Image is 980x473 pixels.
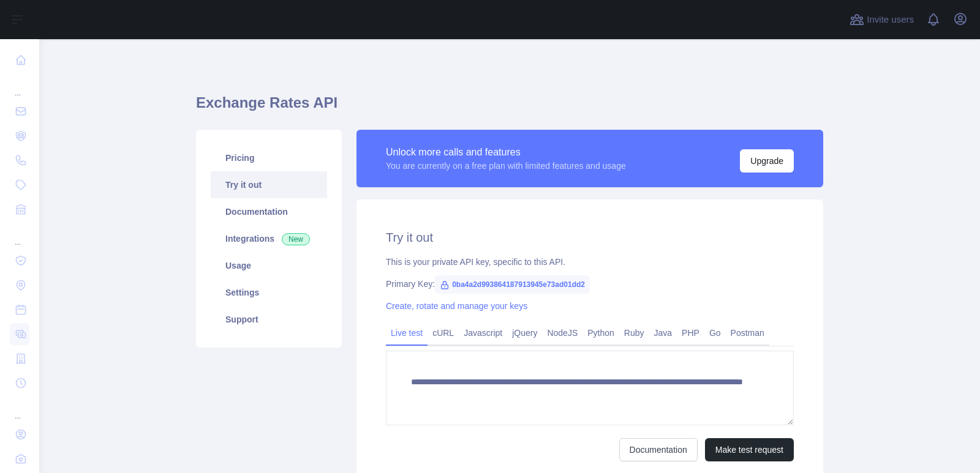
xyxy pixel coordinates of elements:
button: Make test request [705,438,794,461]
a: Create, rotate and manage your keys [386,301,527,311]
div: ... [10,73,29,98]
a: Usage [211,252,327,279]
div: ... [10,397,29,421]
a: jQuery [507,323,542,343]
a: Live test [386,323,428,343]
a: Java [649,323,677,343]
a: Support [211,306,327,333]
span: New [282,233,310,245]
h2: Try it out [386,229,794,246]
button: Invite users [847,10,916,29]
a: Settings [211,279,327,306]
span: Invite users [867,13,914,27]
a: Try it out [211,171,327,198]
a: Postman [726,323,769,343]
a: PHP [677,323,704,343]
div: Unlock more calls and features [386,145,626,160]
div: ... [10,223,29,247]
a: Python [582,323,619,343]
span: 0ba4a2d993864187913945e73ad01dd2 [435,275,590,294]
a: NodeJS [542,323,582,343]
a: Pricing [211,144,327,171]
div: This is your private API key, specific to this API. [386,256,794,268]
a: Go [704,323,726,343]
button: Upgrade [740,149,794,173]
a: Javascript [459,323,507,343]
div: You are currently on a free plan with limited features and usage [386,160,626,172]
a: Ruby [619,323,649,343]
h1: Exchange Rates API [196,93,823,122]
a: Documentation [211,198,327,225]
a: Integrations New [211,225,327,252]
a: Documentation [619,438,698,461]
a: cURL [428,323,459,343]
div: Primary Key: [386,278,794,290]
